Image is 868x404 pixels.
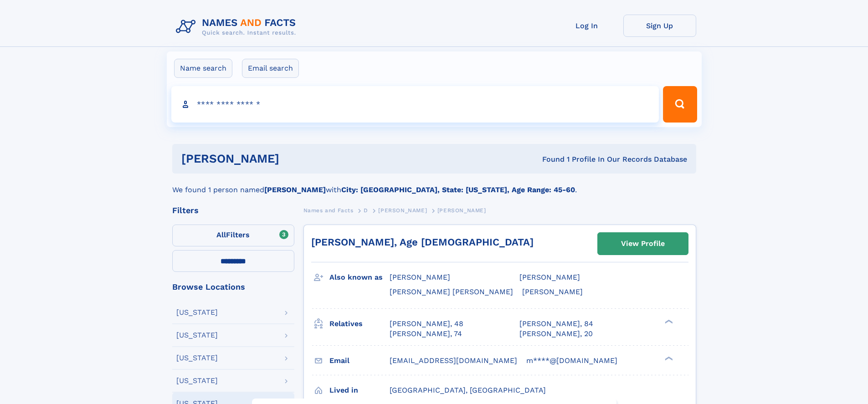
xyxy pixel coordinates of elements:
[390,329,462,339] a: [PERSON_NAME], 74
[519,273,580,281] span: [PERSON_NAME]
[181,153,411,164] h1: [PERSON_NAME]
[623,15,696,37] a: Sign Up
[364,207,368,214] span: D
[172,15,303,39] img: Logo Names and Facts
[522,287,583,296] span: [PERSON_NAME]
[172,206,294,215] div: Filters
[176,354,218,362] div: [US_STATE]
[172,174,696,195] div: We found 1 person named with .
[364,205,368,216] a: D
[437,207,486,214] span: [PERSON_NAME]
[663,86,697,123] button: Search Button
[176,309,218,316] div: [US_STATE]
[216,230,226,239] span: All
[172,225,294,246] label: Filters
[174,59,232,78] label: Name search
[621,233,665,254] div: View Profile
[329,270,390,285] h3: Also known as
[341,185,575,194] b: City: [GEOGRAPHIC_DATA], State: [US_STATE], Age Range: 45-60
[598,233,688,255] a: View Profile
[176,377,218,384] div: [US_STATE]
[329,316,390,332] h3: Relatives
[390,356,517,365] span: [EMAIL_ADDRESS][DOMAIN_NAME]
[172,283,294,291] div: Browse Locations
[390,386,546,394] span: [GEOGRAPHIC_DATA], [GEOGRAPHIC_DATA]
[663,318,673,324] div: ❯
[176,332,218,339] div: [US_STATE]
[519,329,593,339] a: [PERSON_NAME], 20
[663,355,673,361] div: ❯
[329,353,390,368] h3: Email
[329,383,390,398] h3: Lived in
[311,236,534,248] a: [PERSON_NAME], Age [DEMOGRAPHIC_DATA]
[411,154,687,164] div: Found 1 Profile In Our Records Database
[303,205,354,216] a: Names and Facts
[171,86,659,123] input: search input
[390,287,513,296] span: [PERSON_NAME] [PERSON_NAME]
[378,205,427,216] a: [PERSON_NAME]
[264,185,326,194] b: [PERSON_NAME]
[550,15,623,37] a: Log In
[519,319,593,329] a: [PERSON_NAME], 84
[390,319,463,329] a: [PERSON_NAME], 48
[390,273,450,281] span: [PERSON_NAME]
[242,59,299,78] label: Email search
[378,207,427,214] span: [PERSON_NAME]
